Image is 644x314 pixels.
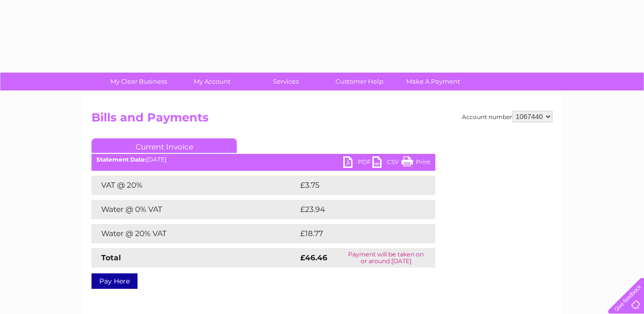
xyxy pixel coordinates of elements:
a: Print [401,156,430,170]
a: My Clear Business [99,73,179,90]
a: Make A Payment [393,73,473,90]
a: Current Invoice [92,138,237,153]
a: CSV [372,156,401,170]
a: Services [246,73,326,90]
a: Pay Here [92,273,138,289]
b: Statement Date: [96,156,146,163]
a: My Account [172,73,252,90]
div: [DATE] [92,156,435,163]
a: PDF [343,156,372,170]
a: Customer Help [320,73,399,90]
strong: Total [101,253,121,262]
strong: £46.46 [300,253,327,262]
td: Water @ 20% VAT [92,224,298,243]
div: Account number [462,111,552,122]
td: £3.75 [298,176,413,195]
td: Payment will be taken on or around [DATE] [337,248,435,268]
td: £18.77 [298,224,415,243]
td: £23.94 [298,200,416,219]
td: VAT @ 20% [92,176,298,195]
td: Water @ 0% VAT [92,200,298,219]
h2: Bills and Payments [92,111,552,129]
